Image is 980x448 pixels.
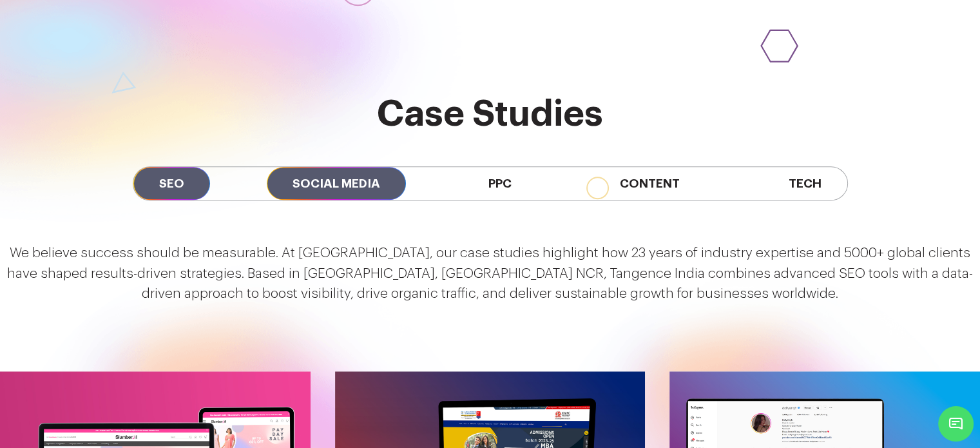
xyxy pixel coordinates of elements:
[938,406,974,442] span: Chat Widget
[267,167,406,200] span: Social Media
[763,167,847,200] span: Tech
[133,167,210,200] span: SEO
[594,167,706,200] span: Content
[133,94,848,134] h2: Case Studies
[463,167,537,200] span: PPC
